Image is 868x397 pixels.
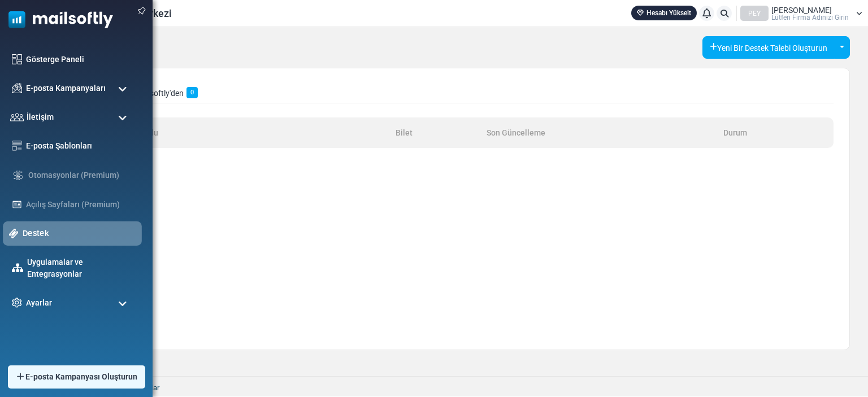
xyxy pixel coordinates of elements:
font: Mailsoftly'den [135,89,184,98]
a: Uygulamalar ve Entegrasyonlar [27,256,133,280]
img: settings-icon.svg [12,298,22,308]
button: Yeni Bir Destek Talebi Oluşturun [702,36,835,59]
img: landing_pages.svg [12,199,22,210]
font: İletişim [27,112,54,121]
a: Gösterge Paneli [26,54,133,66]
font: Hesabı Yükselt [646,9,691,17]
img: workflow.svg [12,169,24,182]
font: E-posta Kampanyaları [26,84,106,93]
font: PEY [748,10,761,18]
font: Uygulamalar ve Entegrasyonlar [27,258,83,278]
img: campaigns-icon.png [12,83,22,93]
font: Bilet [396,128,413,137]
font: Durum [723,128,747,137]
font: Ayarlar [26,298,52,307]
font: Destek [23,228,49,238]
a: Hesabı Yükselt [631,6,697,20]
a: Mailsoftly'den0 [132,84,201,103]
a: E-posta Şablonları [26,140,133,152]
font: [PERSON_NAME] [771,6,832,15]
img: email-templates-icon.svg [12,141,22,151]
font: 0 [190,89,194,96]
font: Son Güncelleme [487,128,545,137]
font: Lütfen Firma Adınızı Girin [771,14,849,21]
a: Destek [23,227,136,239]
a: PEY [PERSON_NAME] Lütfen Firma Adınızı Girin [740,6,862,21]
img: dashboard-icon.svg [12,54,22,64]
font: Gösterge Paneli [26,55,84,64]
font: E-posta Şablonları [26,141,92,150]
font: E-posta Kampanyası Oluşturun [25,372,137,381]
img: support-icon-active.svg [9,229,19,238]
img: contacts-icon.svg [10,113,24,121]
font: Yeni Bir Destek Talebi Oluşturun [717,43,827,53]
